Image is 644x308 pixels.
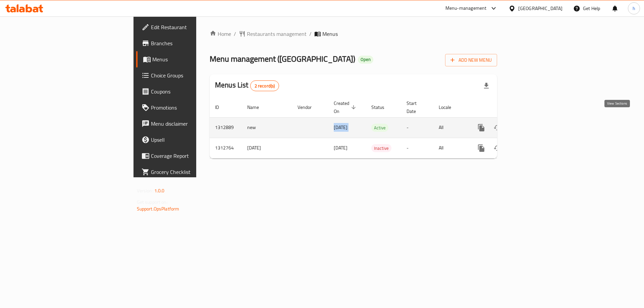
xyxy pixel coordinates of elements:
[215,80,279,91] h2: Menus List
[334,143,347,152] span: [DATE]
[152,55,236,63] span: Menus
[210,97,543,159] table: enhanced table
[445,4,487,12] div: Menu-management
[151,23,236,31] span: Edit Restaurant
[401,138,433,158] td: -
[136,19,241,35] a: Edit Restaurant
[210,30,497,38] nav: breadcrumb
[151,39,236,47] span: Branches
[151,87,236,96] span: Coupons
[210,51,355,66] span: Menu management ( [GEOGRAPHIC_DATA] )
[136,83,241,100] a: Coupons
[151,152,236,160] span: Coverage Report
[136,100,241,116] a: Promotions
[371,124,388,132] span: Active
[439,103,460,111] span: Locale
[136,67,241,83] a: Choice Groups
[247,103,268,111] span: Name
[151,168,236,176] span: Grocery Checklist
[401,117,433,138] td: -
[136,132,241,148] a: Upsell
[518,5,562,12] div: [GEOGRAPHIC_DATA]
[151,104,236,112] span: Promotions
[151,120,236,128] span: Menu disclaimer
[137,186,153,195] span: Version:
[242,138,292,158] td: [DATE]
[371,144,391,152] div: Inactive
[136,51,241,67] a: Menus
[215,103,228,111] span: ID
[433,117,468,138] td: All
[358,57,373,62] span: Open
[358,56,373,64] div: Open
[242,117,292,138] td: new
[309,30,312,38] li: /
[251,83,279,89] span: 2 record(s)
[137,198,168,206] span: Get support on:
[137,204,179,213] a: Support.OpsPlatform
[473,120,489,136] button: more
[136,164,241,180] a: Grocery Checklist
[445,54,497,66] button: Add New Menu
[298,103,320,111] span: Vendor
[136,148,241,164] a: Coverage Report
[633,5,635,12] span: h
[450,56,492,64] span: Add New Menu
[433,138,468,158] td: All
[151,71,236,79] span: Choice Groups
[239,30,307,38] a: Restaurants management
[334,99,358,115] span: Created On
[151,136,236,144] span: Upsell
[407,99,425,115] span: Start Date
[136,116,241,132] a: Menu disclaimer
[154,186,165,195] span: 1.0.0
[322,30,338,38] span: Menus
[473,140,489,156] button: more
[250,80,279,91] div: Total records count
[489,140,505,156] button: Change Status
[334,123,347,132] span: [DATE]
[136,35,241,51] a: Branches
[468,97,543,118] th: Actions
[247,30,307,38] span: Restaurants management
[371,103,393,111] span: Status
[371,144,391,152] span: Inactive
[478,78,494,94] div: Export file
